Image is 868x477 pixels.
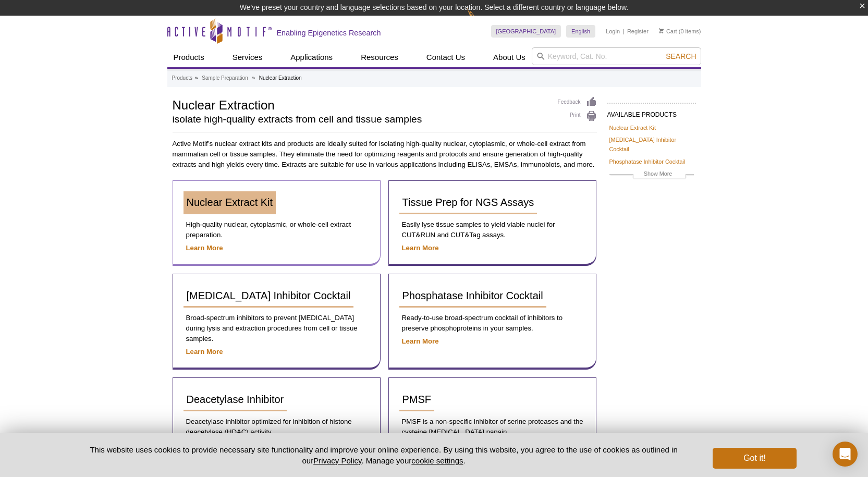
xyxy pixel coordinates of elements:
[167,47,211,67] a: Products
[558,111,597,122] a: Print
[184,417,370,437] p: Deacetylase inhibitor optimized for inhibition of histone deacetylase (HDAC) activity.
[623,25,625,38] li: |
[173,115,547,124] h2: isolate high-quality extracts from cell and tissue samples
[609,135,694,154] a: [MEDICAL_DATA] Inhibitor Cocktail
[627,28,649,35] a: Register
[187,394,284,405] span: Deacetylase Inhibitor
[173,96,547,112] h1: Nuclear Extraction
[666,52,696,60] span: Search
[313,456,361,465] a: Privacy Policy
[399,388,435,411] a: PMSF
[172,74,192,83] a: Products
[187,290,351,301] span: [MEDICAL_DATA] Inhibitor Cocktail
[184,191,276,214] a: Nuclear Extract Kit
[402,290,543,301] span: Phosphatase Inhibitor Cocktail
[186,244,223,252] a: Learn More
[399,313,585,334] p: Ready-to-use broad-spectrum cocktail of inhibitors to preserve phosphoproteins in your samples.
[187,197,273,208] span: Nuclear Extract Kit
[226,47,269,67] a: Services
[659,28,664,33] img: Your Cart
[202,74,248,83] a: Sample Preparation
[402,244,439,252] a: Learn More
[609,157,686,166] a: Phosphatase Inhibitor Cocktail
[184,313,370,344] p: Broad-spectrum inhibitors to prevent [MEDICAL_DATA] during lysis and extraction procedures from c...
[609,123,656,132] a: Nuclear Extract Kit
[659,28,677,35] a: Cart
[558,96,597,108] a: Feedback
[566,25,595,38] a: English
[186,348,223,356] a: Learn More
[184,388,287,411] a: Deacetylase Inhibitor
[606,28,620,35] a: Login
[663,52,699,61] button: Search
[713,448,796,469] button: Got it!
[402,337,439,345] a: Learn More
[659,25,701,38] li: (0 items)
[402,197,534,208] span: Tissue Prep for NGS Assays
[277,28,381,38] h2: Enabling Epigenetics Research
[399,219,585,240] p: Easily lyse tissue samples to yield viable nuclei for CUT&RUN and CUT&Tag assays.
[184,219,370,240] p: High-quality nuclear, cytoplasmic, or whole-cell extract preparation.
[399,285,546,308] a: Phosphatase Inhibitor Cocktail
[195,75,198,81] li: »
[184,285,354,308] a: [MEDICAL_DATA] Inhibitor Cocktail
[487,47,532,67] a: About Us
[609,169,694,181] a: Show More
[354,47,405,67] a: Resources
[467,8,495,32] img: Change Here
[252,75,255,81] li: »
[399,417,585,437] p: PMSF is a non-specific inhibitor of serine proteases and the cysteine [MEDICAL_DATA] papain.
[173,139,597,170] p: Active Motif’s nuclear extract kits and products are ideally suited for isolating high-quality nu...
[284,47,339,67] a: Applications
[491,25,561,38] a: [GEOGRAPHIC_DATA]
[833,442,858,467] div: Open Intercom Messenger
[607,103,696,121] h2: AVAILABLE PRODUCTS
[72,444,696,466] p: This website uses cookies to provide necessary site functionality and improve your online experie...
[532,47,701,65] input: Keyword, Cat. No.
[411,456,463,465] button: cookie settings
[420,47,471,67] a: Contact Us
[402,394,432,405] span: PMSF
[399,191,537,214] a: Tissue Prep for NGS Assays
[259,75,302,81] li: Nuclear Extraction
